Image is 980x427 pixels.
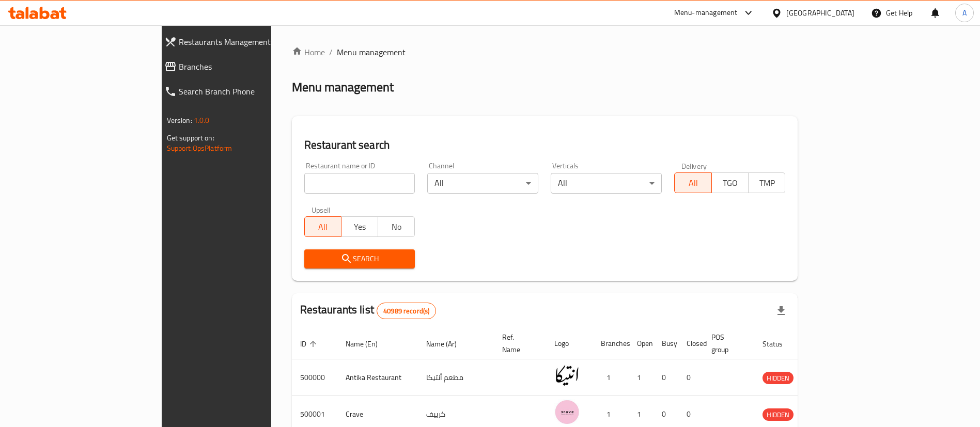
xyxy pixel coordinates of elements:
[312,206,331,213] label: Upsell
[156,54,325,79] a: Branches
[292,79,394,96] h2: Menu management
[716,176,744,191] span: TGO
[194,114,210,127] span: 1.0.0
[382,219,411,234] span: No
[711,172,749,193] button: TGO
[678,359,703,396] td: 0
[300,302,437,319] h2: Restaurants list
[346,338,391,350] span: Name (En)
[502,331,534,356] span: Ref. Name
[769,298,794,323] div: Export file
[179,85,317,98] span: Search Branch Phone
[711,331,742,356] span: POS group
[292,46,798,58] nav: breadcrumb
[763,409,794,421] span: HIDDEN
[341,216,378,237] button: Yes
[377,303,436,319] div: Total records count
[593,359,629,396] td: 1
[304,173,415,194] input: Search for restaurant name or ID..
[753,176,781,191] span: TMP
[309,219,337,234] span: All
[378,216,415,237] button: No
[763,372,794,384] span: HIDDEN
[654,359,678,396] td: 0
[962,7,967,19] span: A
[167,131,214,145] span: Get support on:
[313,252,407,265] span: Search
[629,359,654,396] td: 1
[426,338,470,350] span: Name (Ar)
[346,219,374,234] span: Yes
[418,359,494,396] td: مطعم أنتيكا
[786,7,854,19] div: [GEOGRAPHIC_DATA]
[593,328,629,359] th: Branches
[427,173,538,194] div: All
[377,306,435,316] span: 40989 record(s)
[763,338,796,350] span: Status
[304,216,341,237] button: All
[167,114,192,127] span: Version:
[748,172,785,193] button: TMP
[679,176,707,191] span: All
[554,399,580,425] img: Crave
[337,46,406,58] span: Menu management
[337,359,418,396] td: Antika Restaurant
[156,29,325,54] a: Restaurants Management
[304,137,786,153] h2: Restaurant search
[179,36,317,48] span: Restaurants Management
[167,141,232,155] a: Support.OpsPlatform
[629,328,654,359] th: Open
[678,328,703,359] th: Closed
[674,172,711,193] button: All
[681,162,707,169] label: Delivery
[300,338,320,350] span: ID
[551,173,662,194] div: All
[156,79,325,104] a: Search Branch Phone
[304,249,415,268] button: Search
[546,328,593,359] th: Logo
[329,46,333,58] li: /
[554,362,580,388] img: Antika Restaurant
[654,328,678,359] th: Busy
[674,7,738,19] div: Menu-management
[179,60,317,73] span: Branches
